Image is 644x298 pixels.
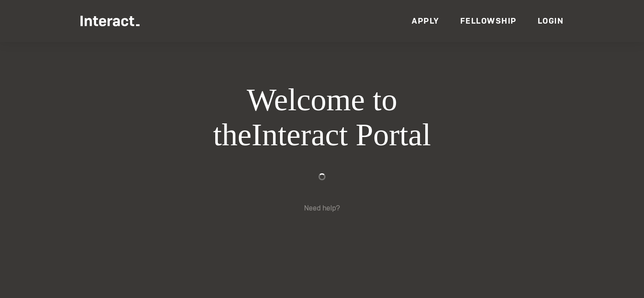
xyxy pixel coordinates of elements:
span: Interact Portal [252,117,431,152]
img: Interact Logo [80,16,140,26]
a: Need help? [304,203,340,213]
a: Login [538,16,564,26]
h1: Welcome to the [154,83,490,153]
a: Apply [412,16,439,26]
a: Fellowship [460,16,517,26]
